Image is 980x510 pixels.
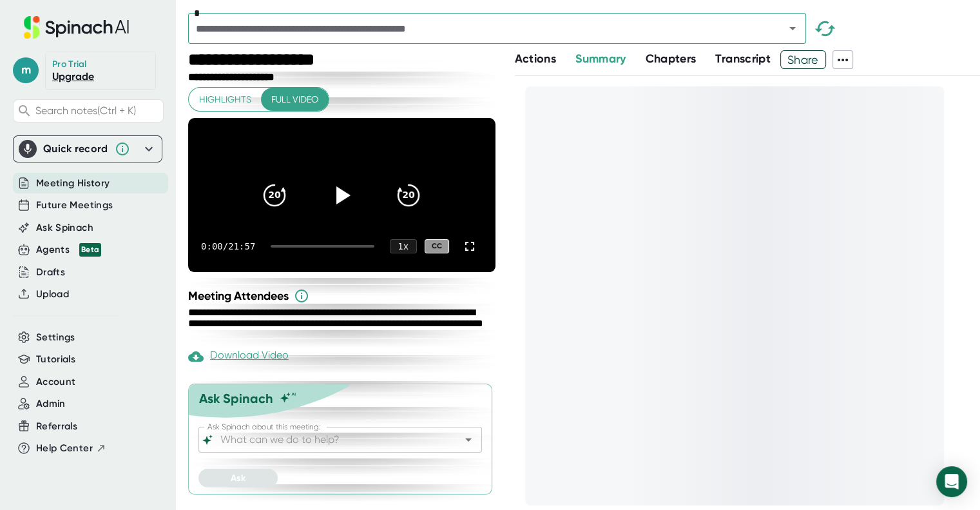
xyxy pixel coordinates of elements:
button: Ask [198,469,278,487]
span: Chapters [646,52,697,66]
button: Account [36,375,75,389]
button: Full video [261,88,329,112]
span: Summary [575,52,626,66]
button: Summary [575,50,626,68]
button: Drafts [36,265,65,280]
div: Open Intercom Messenger [936,466,967,497]
div: 0:00 / 21:57 [201,241,255,251]
button: Agents Beta [36,242,101,257]
div: Paid feature [188,349,289,364]
button: Highlights [189,88,262,112]
button: Tutorials [36,352,75,367]
button: Open [783,19,802,37]
div: Ask Spinach [199,391,273,406]
div: Quick record [43,142,108,155]
button: Transcript [715,50,771,68]
button: Chapters [646,50,697,68]
button: Upload [36,287,69,302]
span: Share [781,48,825,71]
button: Future Meetings [36,198,113,213]
button: Referrals [36,419,77,434]
input: What can we do to help? [218,431,440,449]
button: Open [459,431,477,449]
span: m [13,57,39,83]
div: Agents [36,242,101,257]
div: CC [425,239,449,254]
span: Search notes (Ctrl + K) [35,104,136,117]
div: Meeting Attendees [188,288,499,304]
div: 1 x [390,239,417,253]
span: Full video [271,92,318,108]
button: Share [780,50,826,69]
div: Beta [79,243,101,257]
button: Ask Spinach [36,221,93,235]
a: Upgrade [52,70,94,83]
button: Actions [515,50,556,68]
button: Settings [36,330,75,345]
button: Admin [36,397,66,411]
span: Highlights [199,92,251,108]
div: Quick record [19,136,157,162]
span: Help Center [36,441,93,456]
button: Meeting History [36,176,110,191]
div: Pro Trial [52,59,89,70]
span: Ask [231,473,245,484]
button: Help Center [36,441,106,456]
span: Actions [515,52,556,66]
span: Transcript [715,52,771,66]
